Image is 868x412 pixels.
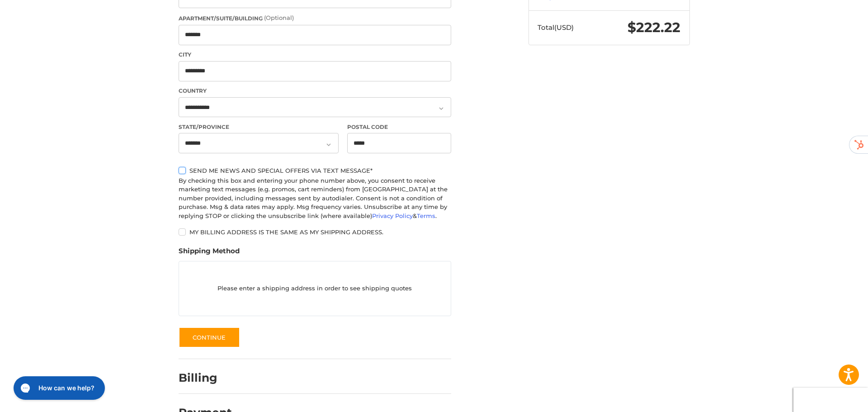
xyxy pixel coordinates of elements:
p: Please enter a shipping address in order to see shipping quotes [179,279,451,297]
iframe: Gorgias live chat messenger [9,373,108,403]
legend: Shipping Method [179,246,240,260]
span: Total (USD) [538,23,574,32]
a: Terms [417,212,435,219]
button: Continue [179,327,240,348]
div: By checking this box and entering your phone number above, you consent to receive marketing text ... [179,176,451,221]
label: Postal Code [347,123,451,131]
label: Country [179,87,451,95]
label: Apartment/Suite/Building [179,14,451,23]
a: Privacy Policy [372,212,413,219]
h2: Billing [179,371,231,385]
small: (Optional) [264,14,294,21]
label: Send me news and special offers via text message* [179,167,451,174]
iframe: Google Customer Reviews [793,388,868,412]
label: City [179,51,451,59]
span: $222.22 [627,19,680,36]
label: My billing address is the same as my shipping address. [179,228,451,236]
label: State/Province [179,123,339,131]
